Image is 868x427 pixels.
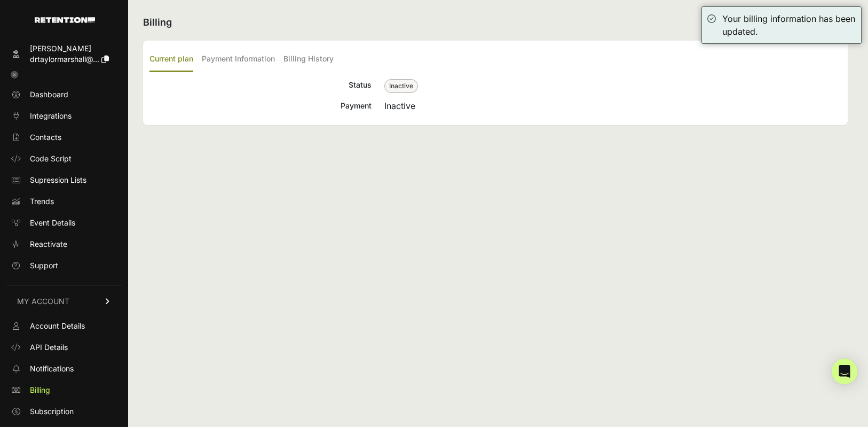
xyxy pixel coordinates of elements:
a: Integrations [6,107,122,125]
a: Support [6,257,122,274]
a: Contacts [6,129,122,146]
span: Code Script [30,153,72,164]
a: Reactivate [6,236,122,253]
div: Payment [149,99,372,112]
span: Integrations [30,111,72,121]
a: Account Details [6,317,122,335]
div: Inactive [384,99,841,112]
a: API Details [6,339,122,356]
a: MY ACCOUNT [6,285,122,317]
div: [PERSON_NAME] [30,43,109,54]
a: Subscription [6,403,122,420]
span: Contacts [30,132,61,143]
span: Support [30,260,58,271]
a: Dashboard [6,86,122,103]
a: Notifications [6,360,122,377]
span: Account Details [30,321,85,331]
h2: Billing [143,15,848,30]
span: Supression Lists [30,175,86,185]
div: Your billing information has been updated. [722,12,856,38]
a: Event Details [6,214,122,231]
span: Event Details [30,218,75,228]
a: Supression Lists [6,172,122,189]
span: Notifications [30,363,74,374]
label: Current plan [149,47,193,72]
img: Retention.com [35,17,95,23]
div: Status [149,79,372,93]
a: Trends [6,193,122,210]
span: Dashboard [30,89,68,100]
span: Billing [30,385,50,395]
span: Subscription [30,406,74,417]
span: drtaylormarshall@... [30,55,99,64]
label: Billing History [283,47,334,72]
a: [PERSON_NAME] drtaylormarshall@... [6,40,122,68]
span: Reactivate [30,239,67,250]
div: Open Intercom Messenger [832,359,857,384]
span: MY ACCOUNT [17,296,69,307]
a: Billing [6,382,122,399]
span: API Details [30,342,68,353]
span: Trends [30,196,54,207]
span: Inactive [384,79,418,93]
a: Code Script [6,150,122,167]
label: Payment Information [202,47,275,72]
